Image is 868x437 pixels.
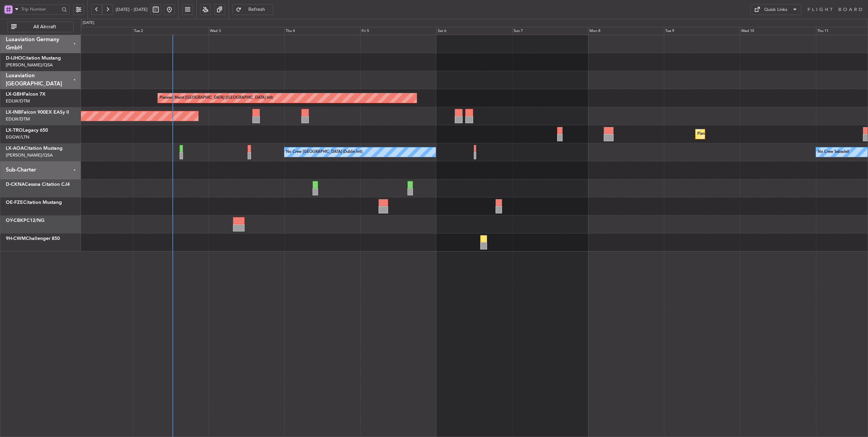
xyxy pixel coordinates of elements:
[6,218,23,223] span: OY-CBK
[6,134,29,140] a: EGGW/LTN
[232,4,273,15] button: Refresh
[436,27,512,35] div: Sat 6
[6,182,70,187] a: D-CKNACessna Citation CJ4
[6,92,23,97] span: LX-GBH
[6,128,48,133] a: LX-TROLegacy 650
[6,98,30,104] a: EDLW/DTM
[740,27,816,35] div: Wed 10
[6,152,53,158] a: [PERSON_NAME]/QSA
[512,27,588,35] div: Sun 7
[588,27,664,35] div: Mon 8
[6,56,22,61] span: D-IJHO
[56,27,132,35] div: Mon 1
[6,146,24,151] span: LX-AOA
[83,20,94,26] div: [DATE]
[6,128,23,133] span: LX-TRO
[6,56,61,61] a: D-IJHOCitation Mustang
[664,27,740,35] div: Tue 9
[6,200,23,205] span: OE-FZE
[750,4,801,15] button: Quick Links
[208,27,284,35] div: Wed 3
[133,27,208,35] div: Tue 2
[818,147,849,157] div: No Crew Sabadell
[6,116,30,122] a: EDLW/DTM
[6,182,25,187] span: D-CKNA
[7,21,74,32] button: All Aircraft
[697,129,742,139] div: Planned Maint Dusseldorf
[6,236,60,241] a: 9H-CWMChallenger 850
[18,25,71,29] span: All Aircraft
[284,27,360,35] div: Thu 4
[286,147,363,157] div: No Crew [GEOGRAPHIC_DATA] (Dublin Intl)
[6,200,62,205] a: OE-FZECitation Mustang
[360,27,436,35] div: Fri 5
[6,92,46,97] a: LX-GBHFalcon 7X
[6,62,53,68] a: [PERSON_NAME]/QSA
[243,7,271,12] span: Refresh
[6,146,63,151] a: LX-AOACitation Mustang
[6,218,45,223] a: OY-CBKPC12/NG
[6,110,69,115] a: LX-INBFalcon 900EX EASy II
[21,4,60,14] input: Trip Number
[764,6,787,13] div: Quick Links
[6,110,21,115] span: LX-INB
[6,236,26,241] span: 9H-CWM
[160,93,273,103] div: Planned Maint [GEOGRAPHIC_DATA] ([GEOGRAPHIC_DATA] Intl)
[116,6,148,13] span: [DATE] - [DATE]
